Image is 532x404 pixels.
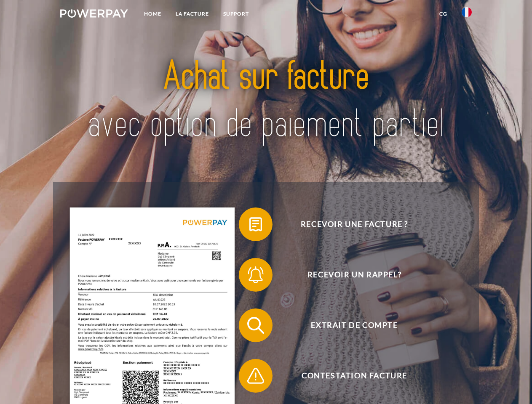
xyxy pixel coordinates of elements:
[251,359,457,393] span: Contestation Facture
[251,207,457,241] span: Recevoir une facture ?
[245,315,266,336] img: qb_search.svg
[245,365,266,386] img: qb_warning.svg
[168,6,216,21] a: LA FACTURE
[239,308,458,342] button: Extrait de compte
[462,7,472,17] img: fr
[245,214,266,235] img: qb_bill.svg
[251,258,457,292] span: Recevoir un rappel?
[239,258,458,292] button: Recevoir un rappel?
[60,9,128,18] img: logo-powerpay-white.svg
[216,6,256,21] a: Support
[245,264,266,285] img: qb_bell.svg
[251,308,457,342] span: Extrait de compte
[239,207,458,241] button: Recevoir une facture ?
[239,359,458,393] button: Contestation Facture
[137,6,168,21] a: Home
[80,40,452,161] img: title-powerpay_fr.svg
[432,6,454,21] a: CG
